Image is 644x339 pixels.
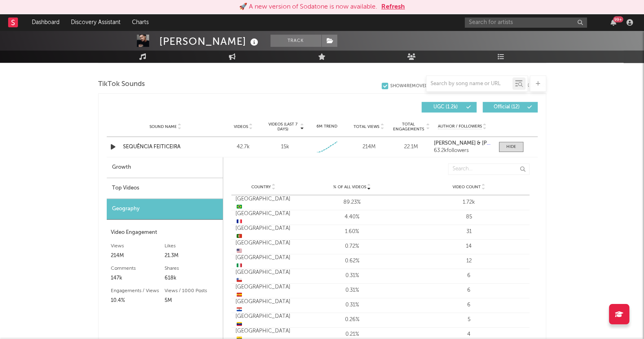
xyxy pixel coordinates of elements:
div: [GEOGRAPHIC_DATA] [235,283,292,299]
div: [GEOGRAPHIC_DATA] [235,195,292,211]
div: 6 [413,301,525,309]
span: 🇨🇱 [237,278,242,283]
button: Official(12) [483,102,538,112]
div: 618k [165,273,219,283]
span: Total Engagements [392,122,425,132]
div: 99 + [613,16,623,22]
a: SEQUÊNCIA FEITICEIRA [123,143,208,151]
span: Videos (last 7 days) [266,122,299,132]
span: Video Count [453,185,481,189]
div: Shares [165,264,219,273]
div: 5 [413,316,525,324]
span: Videos [234,124,248,129]
div: 10.4% [111,296,165,306]
div: 6M Trend [308,123,346,130]
span: 🇮🇹 [237,263,242,269]
strong: [PERSON_NAME] & [PERSON_NAME] Gw & Mc Nito Oficial [434,141,576,146]
a: Charts [126,14,154,31]
button: UGC(1.2k) [422,102,477,112]
div: 147k [111,273,165,283]
input: Search for artists [465,18,587,28]
span: Official ( 12 ) [488,105,525,110]
div: 14 [413,242,525,251]
div: 15k [281,143,289,151]
div: 1.72k [413,198,525,207]
button: 99+ [611,19,616,26]
div: 89.23% [296,198,409,207]
div: Growth [107,157,223,178]
span: Sound Name [149,124,177,129]
div: 85 [413,213,525,221]
div: 21.3M [165,251,219,261]
div: [PERSON_NAME] [159,35,260,48]
div: [GEOGRAPHIC_DATA] [235,239,292,255]
div: 🚀 A new version of Sodatone is now available. [239,2,377,12]
span: 🇻🇪 [237,322,242,327]
span: 🇺🇸 [237,249,242,254]
div: Comments [111,264,165,273]
input: Search... [448,163,530,175]
div: 0.62% [296,257,409,265]
div: 4 [413,330,525,339]
span: Country [251,185,271,189]
span: 🇧🇷 [237,205,242,210]
span: 🇪🇸 [237,293,242,298]
div: 6 [413,286,525,295]
div: 0.72% [296,242,409,251]
div: 31 [413,228,525,236]
div: 0.21% [296,330,409,339]
div: Likes [165,241,219,251]
div: Video Engagement [111,228,219,238]
span: 🇫🇷 [237,219,242,225]
div: 22.1M [392,143,430,151]
div: 12 [413,257,525,265]
div: 1.60% [296,228,409,236]
div: Views / 1000 Posts [165,286,219,296]
span: UGC ( 1.2k ) [427,105,464,110]
div: 42.7k [224,143,262,151]
div: Top Videos [107,178,223,199]
div: 4.40% [296,213,409,221]
div: [GEOGRAPHIC_DATA] [235,225,292,240]
input: Search by song name or URL [426,81,512,87]
span: 🇵🇹 [237,234,242,239]
div: 214M [350,143,388,151]
button: Track [270,35,321,47]
div: [GEOGRAPHIC_DATA] [235,254,292,270]
div: Geography [107,199,223,220]
div: 5M [165,296,219,306]
span: Author / Followers [438,124,482,129]
a: [PERSON_NAME] & [PERSON_NAME] Gw & Mc Nito Oficial [434,141,490,146]
div: 0.31% [296,272,409,280]
div: Engagements / Views [111,286,165,296]
div: Views [111,241,165,251]
div: [GEOGRAPHIC_DATA] [235,313,292,328]
div: [GEOGRAPHIC_DATA] [235,210,292,226]
div: 0.31% [296,286,409,295]
span: 🇵🇾 [237,307,242,313]
div: 214M [111,251,165,261]
div: 63.2k followers [434,148,490,154]
div: 6 [413,272,525,280]
a: Dashboard [26,14,65,31]
div: [GEOGRAPHIC_DATA] [235,269,292,284]
div: 0.26% [296,316,409,324]
div: [GEOGRAPHIC_DATA] [235,298,292,314]
span: % of all Videos [333,185,366,189]
a: Discovery Assistant [65,14,126,31]
div: 0.31% [296,301,409,309]
span: Total Views [354,124,379,129]
button: Refresh [381,2,405,12]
